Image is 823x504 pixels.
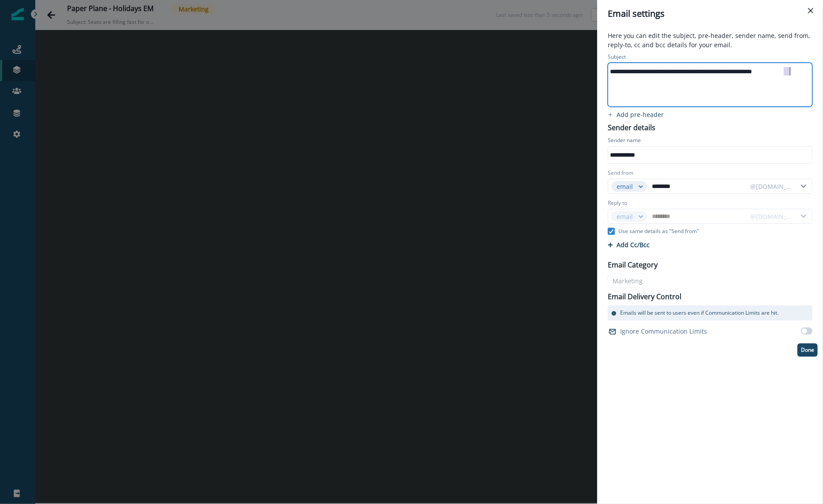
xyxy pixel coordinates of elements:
[750,182,793,191] div: @[DOMAIN_NAME]
[620,309,778,317] p: Emails will be sent to users even if Communication Limits are hit.
[804,4,818,18] button: Close
[608,53,626,63] p: Subject
[608,199,627,207] label: Reply to
[608,136,641,146] p: Sender name
[608,291,681,302] p: Email Delivery Control
[608,7,812,20] div: Email settings
[618,227,699,235] p: Use same details as "Send from"
[602,110,669,119] button: add preheader
[617,110,664,119] p: Add pre-header
[608,260,658,270] p: Email Category
[608,169,633,177] label: Send from
[617,182,634,191] div: email
[602,31,818,51] p: Here you can edit the subject, pre-header, sender name, send from, reply-to, cc and bcc details f...
[620,327,707,336] p: Ignore Communication Limits
[801,347,814,353] p: Done
[602,120,661,133] p: Sender details
[797,343,818,357] button: Done
[608,241,650,249] button: Add Cc/Bcc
